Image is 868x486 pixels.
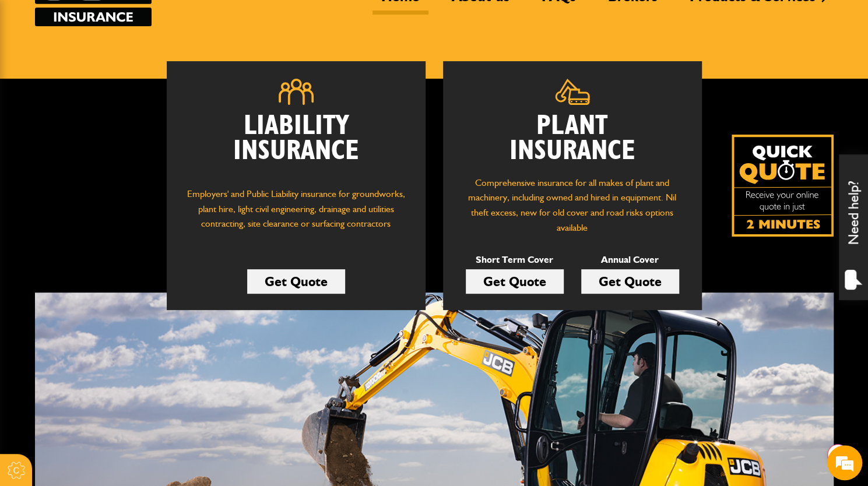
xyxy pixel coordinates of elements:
img: Quick Quote [732,135,834,237]
div: Need help? [839,154,868,300]
h2: Plant Insurance [461,114,684,164]
a: Get Quote [247,269,345,294]
p: Short Term Cover [466,252,564,267]
a: Get your insurance quote isn just 2-minutes [732,135,834,237]
p: Annual Cover [581,252,679,267]
h2: Liability Insurance [184,114,408,175]
a: Get Quote [581,269,679,294]
a: Get Quote [466,269,564,294]
p: Employers' and Public Liability insurance for groundworks, plant hire, light civil engineering, d... [184,186,408,242]
p: Comprehensive insurance for all makes of plant and machinery, including owned and hired in equipm... [461,175,684,235]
